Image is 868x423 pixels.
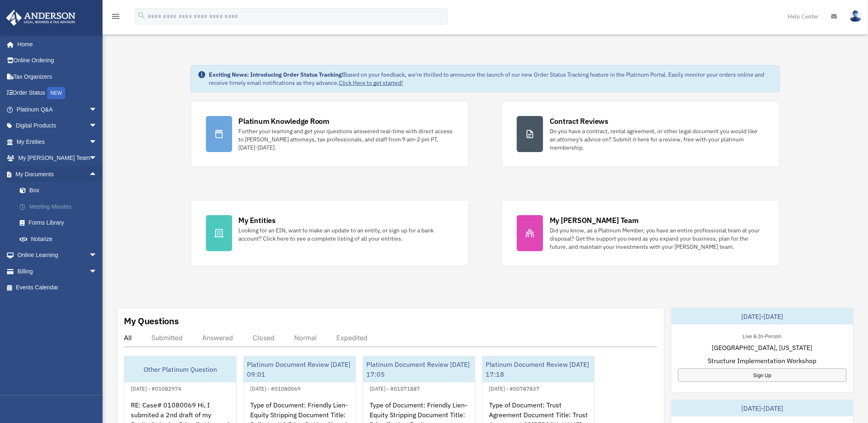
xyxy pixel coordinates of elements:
[202,334,233,342] div: Answered
[708,356,817,366] span: Structure Implementation Workshop
[4,10,78,26] img: Anderson Advisors Platinum Portal
[244,356,356,382] div: Platinum Document Review [DATE] 09:01
[89,118,105,134] span: arrow_drop_down
[678,368,847,382] a: Sign Up
[89,166,105,183] span: arrow_drop_up
[124,356,236,382] div: Other Platinum Question
[736,331,788,340] div: Live & In-Person
[124,384,188,392] div: [DATE] - #01082974
[209,71,344,78] strong: Exciting News: Introducing Order Status Tracking!
[550,116,608,126] div: Contract Reviews
[191,200,469,266] a: My Entities Looking for an EIN, want to make an update to an entity, or sign up for a bank accoun...
[6,247,110,264] a: Online Learningarrow_drop_down
[124,315,179,327] div: My Questions
[11,182,110,199] a: Box
[6,68,110,85] a: Tax Organizers
[47,87,65,99] div: NEW
[11,231,110,247] a: Notarize
[336,334,368,342] div: Expedited
[6,85,110,102] a: Order StatusNEW
[6,166,110,182] a: My Documentsarrow_drop_up
[239,116,330,126] div: Platinum Knowledge Room
[363,356,475,382] div: Platinum Document Review [DATE] 17:05
[502,101,780,167] a: Contract Reviews Do you have a contract, rental agreement, or other legal document you would like...
[6,150,110,166] a: My [PERSON_NAME] Teamarrow_drop_down
[89,150,105,167] span: arrow_drop_down
[550,215,639,225] div: My [PERSON_NAME] Team
[482,356,594,382] div: Platinum Document Review [DATE] 17:18
[151,334,183,342] div: Submitted
[6,52,110,69] a: Online Ordering
[191,101,469,167] a: Platinum Knowledge Room Further your learning and get your questions answered real-time with dire...
[6,263,110,280] a: Billingarrow_drop_down
[89,101,105,118] span: arrow_drop_down
[363,384,427,392] div: [DATE] - #01071887
[712,343,813,352] span: [GEOGRAPHIC_DATA], [US_STATE]
[6,280,110,296] a: Events Calendar
[89,134,105,150] span: arrow_drop_down
[339,79,403,86] a: Click Here to get started!
[294,334,317,342] div: Normal
[111,14,121,21] a: menu
[550,226,765,251] div: Did you know, as a Platinum Member, you have an entire professional team at your disposal? Get th...
[482,384,546,392] div: [DATE] - #00787837
[89,247,105,264] span: arrow_drop_down
[244,384,307,392] div: [DATE] - #01080069
[850,10,862,22] img: User Pic
[6,101,110,118] a: Platinum Q&Aarrow_drop_down
[672,308,853,325] div: [DATE]-[DATE]
[6,118,110,134] a: Digital Productsarrow_drop_down
[6,134,110,150] a: My Entitiesarrow_drop_down
[239,127,454,152] div: Further your learning and get your questions answered real-time with direct access to [PERSON_NAM...
[89,263,105,280] span: arrow_drop_down
[239,215,276,225] div: My Entities
[137,11,146,20] i: search
[502,200,780,266] a: My [PERSON_NAME] Team Did you know, as a Platinum Member, you have an entire professional team at...
[111,11,121,21] i: menu
[253,334,274,342] div: Closed
[124,334,132,342] div: All
[11,198,110,215] a: Meeting Minutes
[6,36,105,52] a: Home
[550,127,765,152] div: Do you have a contract, rental agreement, or other legal document you would like an attorney's ad...
[11,215,110,231] a: Forms Library
[239,226,454,243] div: Looking for an EIN, want to make an update to an entity, or sign up for a bank account? Click her...
[209,70,773,87] div: Based on your feedback, we're thrilled to announce the launch of our new Order Status Tracking fe...
[672,400,853,416] div: [DATE]-[DATE]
